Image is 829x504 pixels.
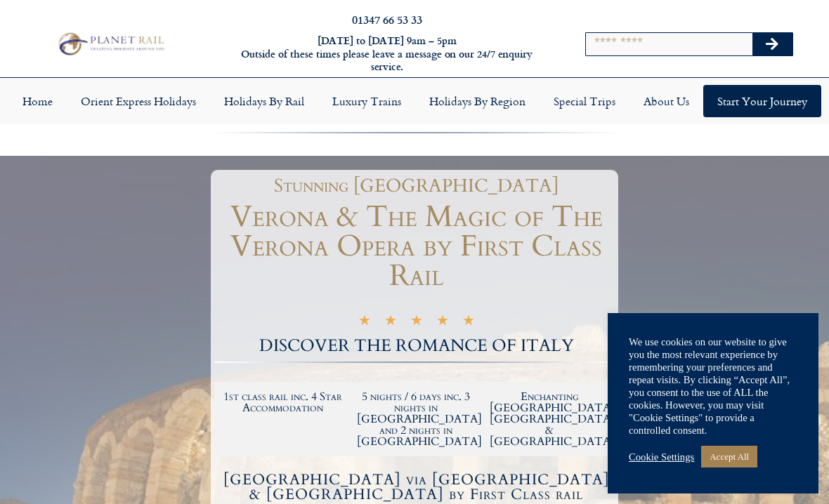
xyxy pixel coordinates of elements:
[629,451,694,463] a: Cookie Settings
[629,336,797,437] div: We use cookies on our website to give you the most relevant experience by remembering your prefer...
[221,177,611,195] h1: Stunning [GEOGRAPHIC_DATA]
[629,85,703,117] a: About Us
[8,85,67,117] a: Home
[358,316,371,329] i: ★
[436,316,449,329] i: ★
[223,391,343,413] h2: 1st class rail inc. 4 Star Accommodation
[410,316,423,329] i: ★
[462,316,475,329] i: ★
[752,33,793,55] button: Search
[490,391,609,447] h2: Enchanting [GEOGRAPHIC_DATA], [GEOGRAPHIC_DATA] & [GEOGRAPHIC_DATA]
[210,85,318,117] a: Holidays by Rail
[701,446,757,467] a: Accept All
[352,11,422,27] a: 01347 66 53 33
[214,338,618,354] h2: DISCOVER THE ROMANCE OF ITALY
[357,391,476,447] h2: 5 nights / 6 days inc. 3 nights in [GEOGRAPHIC_DATA] and 2 nights in [GEOGRAPHIC_DATA]
[54,30,167,58] img: Planet Rail Train Holidays Logo
[384,316,397,329] i: ★
[318,85,415,117] a: Luxury Trains
[214,202,618,291] h1: Verona & The Magic of The Verona Opera by First Class Rail
[358,314,475,329] div: 5/5
[415,85,540,117] a: Holidays by Region
[703,85,821,117] a: Start your Journey
[67,85,210,117] a: Orient Express Holidays
[540,85,629,117] a: Special Trips
[216,472,616,502] h4: [GEOGRAPHIC_DATA] via [GEOGRAPHIC_DATA] & [GEOGRAPHIC_DATA] by First Class rail
[7,85,822,117] nav: Menu
[225,34,549,74] h6: [DATE] to [DATE] 9am – 5pm Outside of these times please leave a message on our 24/7 enquiry serv...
